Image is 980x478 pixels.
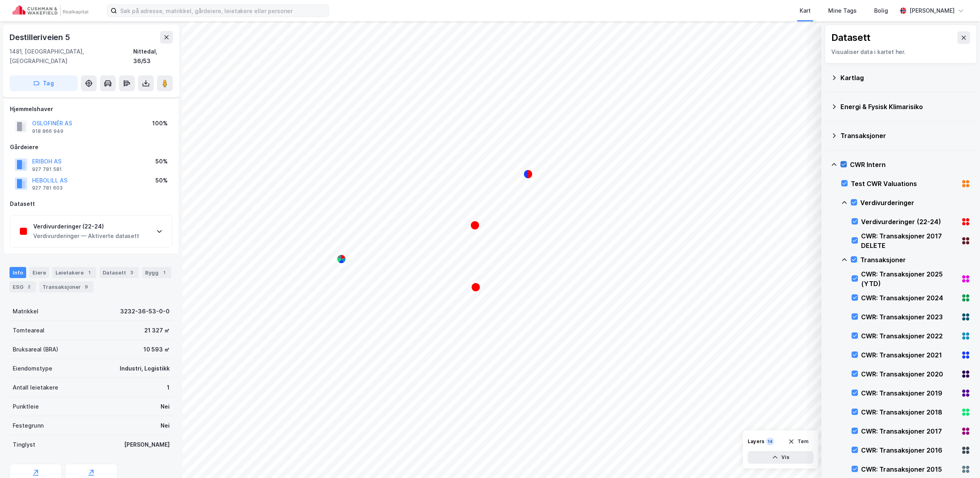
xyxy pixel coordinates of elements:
div: 10 593 ㎡ [144,345,170,354]
div: Tinglyst [13,440,35,449]
div: [PERSON_NAME] [909,6,955,15]
div: Tomteareal [13,326,44,335]
div: Verdivurderinger (22-24) [33,222,139,231]
div: CWR: Transaksjoner 2025 (YTD) [861,269,958,288]
div: Leietakere [52,267,96,278]
div: 918 866 949 [32,128,63,134]
div: Nei [161,421,170,430]
div: 1 [85,269,93,276]
div: 927 781 581 [32,166,62,173]
button: Tøm [783,435,813,448]
div: Antall leietakere [13,383,58,392]
div: 1481, [GEOGRAPHIC_DATA], [GEOGRAPHIC_DATA] [10,47,133,66]
div: CWR Intern [850,160,970,169]
div: CWR: Transaksjoner 2018 [861,407,958,417]
div: Destilleriveien 5 [10,31,72,44]
div: ESG [10,281,36,292]
div: Festegrunn [13,421,44,430]
div: Layers [748,438,764,445]
div: Transaksjoner [860,255,970,265]
div: [PERSON_NAME] [124,440,170,449]
div: Eiere [29,267,49,278]
div: Energi & Fysisk Klimarisiko [840,102,970,111]
div: 1 [167,383,170,392]
div: Industri, Logistikk [120,364,170,373]
div: Transaksjoner [39,281,94,292]
div: 927 781 603 [32,185,63,191]
div: 3 [128,269,136,276]
div: 1 [160,269,168,276]
div: CWR: Transaksjoner 2020 [861,369,958,379]
input: Søk på adresse, matrikkel, gårdeiere, leietakere eller personer [117,5,329,17]
div: Nei [161,402,170,411]
div: 14 [766,438,774,445]
div: Bygg [142,267,171,278]
div: 50% [155,157,168,166]
div: CWR: Transaksjoner 2017 [861,426,958,436]
div: Map marker [523,169,533,179]
div: Datasett [10,199,172,209]
div: Test CWR Valuations [851,179,958,188]
div: Verdivurderinger (22-24) [861,217,958,227]
div: Mine Tags [828,6,857,15]
div: Map marker [470,221,480,230]
div: 3232-36-53-0-0 [120,307,170,316]
div: Datasett [100,267,139,278]
div: Map marker [337,254,346,264]
div: 50% [155,176,168,185]
div: Kontrollprogram for chat [940,440,980,478]
div: CWR: Transaksjoner 2017 DELETE [861,231,958,250]
div: Map marker [471,282,480,292]
button: Tag [10,75,78,91]
iframe: Chat Widget [940,440,980,478]
div: 100% [152,119,168,128]
div: Verdivurderinger — Aktiverte datasett [33,231,139,241]
div: CWR: Transaksjoner 2022 [861,331,958,341]
div: CWR: Transaksjoner 2023 [861,312,958,322]
div: Bruksareal (BRA) [13,345,58,354]
div: Hjemmelshaver [10,104,172,114]
div: 9 [82,283,90,291]
div: CWR: Transaksjoner 2016 [861,445,958,455]
div: Transaksjoner [840,131,970,140]
div: Eiendomstype [13,364,52,373]
div: Gårdeiere [10,142,172,152]
img: cushman-wakefield-realkapital-logo.202ea83816669bd177139c58696a8fa1.svg [13,5,88,16]
button: Vis [748,451,813,464]
div: Visualiser data i kartet her. [831,47,970,57]
div: Kart [800,6,811,15]
div: Nittedal, 36/53 [133,47,173,66]
div: Punktleie [13,402,39,411]
div: Matrikkel [13,307,38,316]
div: CWR: Transaksjoner 2021 [861,350,958,360]
div: Verdivurderinger [860,198,970,207]
div: 2 [25,283,33,291]
div: CWR: Transaksjoner 2019 [861,388,958,398]
div: CWR: Transaksjoner 2015 [861,465,958,474]
div: Datasett [831,31,871,44]
div: CWR: Transaksjoner 2024 [861,293,958,303]
div: 21 327 ㎡ [144,326,170,335]
div: Info [10,267,26,278]
div: Bolig [874,6,888,15]
div: Kartlag [840,73,970,83]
